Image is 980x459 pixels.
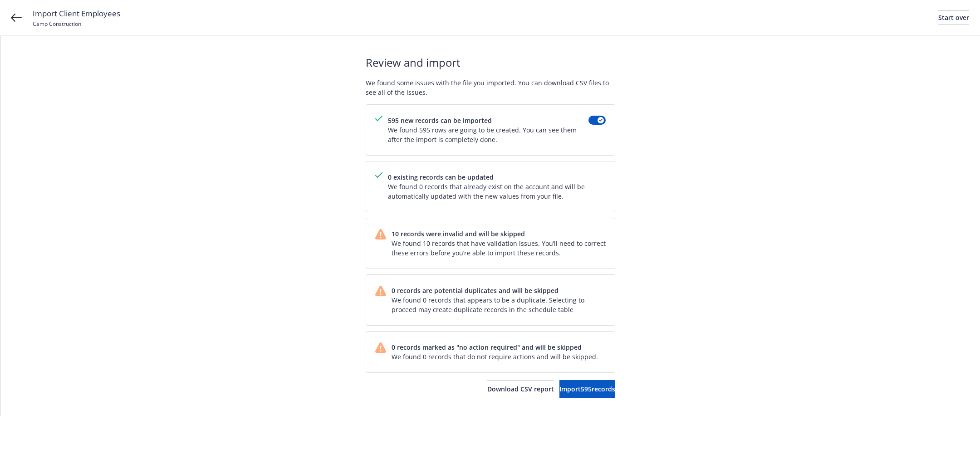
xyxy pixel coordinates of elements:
[366,78,615,97] span: We found some issues with the file you imported. You can download CSV files to see all of the iss...
[392,239,606,258] span: We found 10 records that have validation issues. You’ll need to correct these errors before you’r...
[33,20,81,28] span: Camp Construction
[938,10,969,25] a: Start over
[487,380,554,398] button: Download CSV report
[392,342,598,352] span: 0 records marked as "no action required" and will be skipped
[33,8,120,20] span: Import Client Employees
[388,125,588,144] span: We found 595 rows are going to be created. You can see them after the import is completely done.
[559,380,615,398] button: Import595records
[487,385,554,393] span: Download CSV report
[559,385,615,393] span: Import 595 records
[392,286,606,295] span: 0 records are potential duplicates and will be skipped
[392,229,606,239] span: 10 records were invalid and will be skipped
[392,352,598,361] span: We found 0 records that do not require actions and will be skipped.
[388,172,606,182] span: 0 existing records can be updated
[938,11,969,24] div: Start over
[388,116,588,125] span: 595 new records can be imported
[388,182,606,201] span: We found 0 records that already exist on the account and will be automatically updated with the n...
[366,54,615,71] span: Review and import
[392,295,606,314] span: We found 0 records that appears to be a duplicate. Selecting to proceed may create duplicate reco...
